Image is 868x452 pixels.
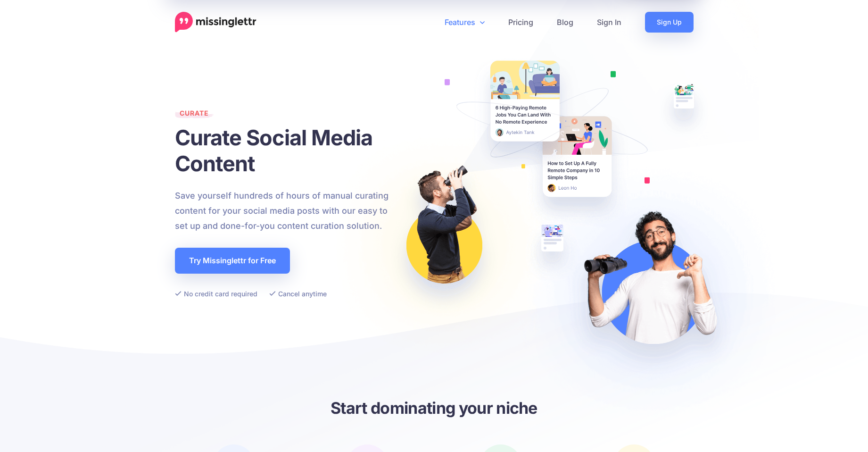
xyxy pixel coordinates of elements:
[545,12,585,33] a: Blog
[269,288,327,300] li: Cancel anytime
[175,188,399,234] p: Save yourself hundreds of hours of manual curating content for your social media posts with our e...
[645,12,694,33] a: Sign Up
[175,288,257,300] li: No credit card required
[175,248,290,274] a: Try Missinglettr for Free
[585,12,633,33] a: Sign In
[175,12,256,33] a: Home
[175,109,214,122] span: Curate
[433,12,496,33] a: Features
[175,397,694,419] h3: Start dominating your niche
[175,125,399,176] h1: Curate Social Media Content
[496,12,545,33] a: Pricing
